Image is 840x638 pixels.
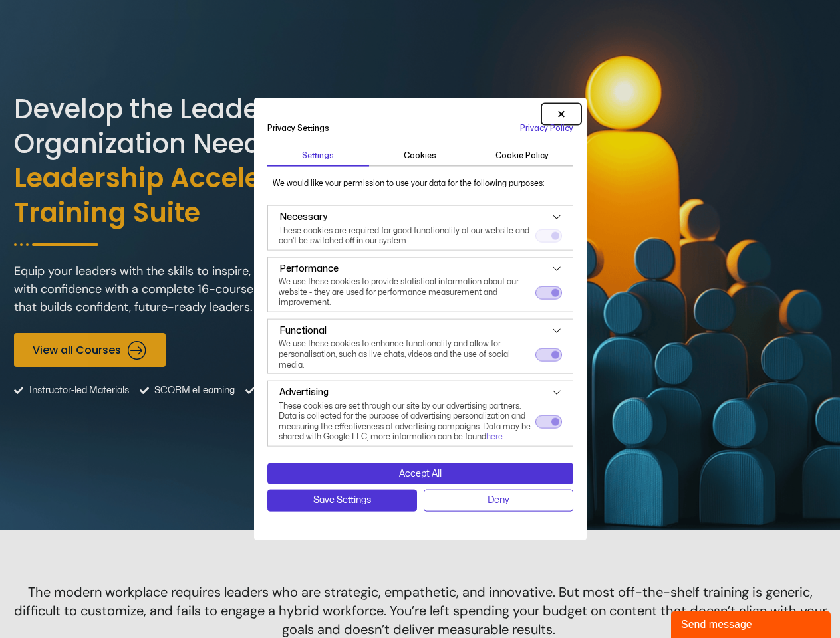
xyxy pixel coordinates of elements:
button: Settings [267,146,369,167]
button: Save cookie settings [267,490,417,511]
div: Cookie banner [254,98,587,540]
h3: Performance [279,261,339,276]
p: We use these cookies to provide statistical information about our website - they are used for per... [279,277,535,308]
button: Advertising [279,385,329,401]
button: Necessary [279,209,328,225]
h3: Functional [279,324,327,338]
button: Close [541,104,581,125]
a: Privacy Policy. External link. Opens in a new tab or window. [520,124,573,132]
a: here [486,433,503,441]
h3: Advertising [279,385,329,400]
button: Advertising [535,415,562,428]
button: See more about: Advertising [551,385,562,401]
button: Necessary [535,229,562,243]
span: Accept All [399,467,442,481]
p: Data is collected for the purpose of advertising personalization and measuring the effectiveness ... [279,411,535,443]
h3: Necessary [279,210,327,225]
button: Performance [279,261,339,276]
button: See more about: Functional [551,323,562,339]
button: Accept all cookies [267,463,573,484]
span: Deny [488,493,509,508]
div: We would like your permission to use your data for the following purposes: [267,177,573,189]
button: Functional [535,348,562,361]
button: See more about: Necessary [551,209,562,225]
h2: Privacy Settings [267,122,410,135]
button: Deny all cookies [424,490,573,511]
button: Cookie Policy [471,146,573,167]
p: These cookies are required for good functionality of our website and can't be switched off in our... [279,225,535,246]
button: Performance [535,286,562,299]
button: See more about: Performance [551,261,562,276]
button: Cookies [369,146,471,167]
button: Functional [279,323,327,339]
p: These cookies are set through our site by our advertising partners. [279,401,535,411]
iframe: chat widget [671,609,833,638]
p: We use these cookies to enhance functionality and allow for personalisation, such as live chats, ... [279,339,535,370]
span: Save Settings [313,493,371,508]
